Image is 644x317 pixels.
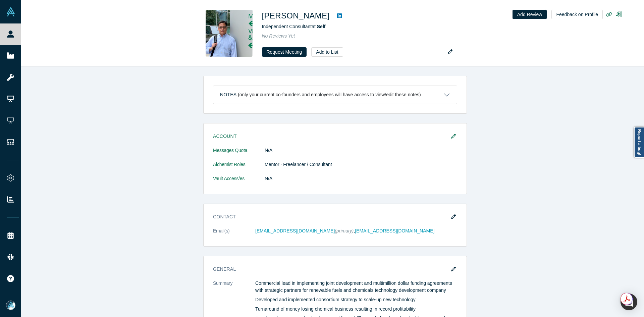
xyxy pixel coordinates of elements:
h3: Account [213,133,448,140]
img: Ralph Lerner's Profile Image [206,10,253,57]
dd: N/A [265,147,457,154]
dd: Mentor · Freelancer / Consultant [265,161,457,168]
p: (only your current co-founders and employees will have access to view/edit these notes) [238,92,421,98]
h3: Notes [220,91,236,98]
dd: N/A [265,175,457,182]
a: [EMAIL_ADDRESS][DOMAIN_NAME] [355,228,434,233]
span: Independent Consultant at [262,24,326,29]
button: Notes (only your current co-founders and employees will have access to view/edit these notes) [213,86,457,104]
dd: , [255,227,457,234]
button: Add Review [513,10,547,19]
img: Mia Scott's Account [6,301,15,310]
dt: Vault Access/es [213,175,265,189]
img: Alchemist Vault Logo [6,7,15,16]
a: [EMAIL_ADDRESS][DOMAIN_NAME] [255,228,335,233]
a: Self [317,24,326,29]
h1: [PERSON_NAME] [262,10,330,22]
span: No Reviews Yet [262,33,295,39]
a: Report a bug! [634,127,644,158]
button: Request Meeting [262,47,307,57]
button: Feedback on Profile [551,10,603,19]
button: Add to List [311,47,343,57]
p: Commercial lead in implementing joint development and multimillion dollar funding agreements with... [255,280,457,294]
dt: Email(s) [213,227,255,242]
dt: Messages Quota [213,147,265,161]
p: Turnaround of money losing chemical business resulting in record profitability [255,306,457,313]
dt: Alchemist Roles [213,161,265,175]
h3: General [213,266,448,273]
span: (primary) [335,228,354,233]
p: Developed and implemented consortium strategy to scale-up new technology [255,296,457,303]
h3: Contact [213,213,448,220]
